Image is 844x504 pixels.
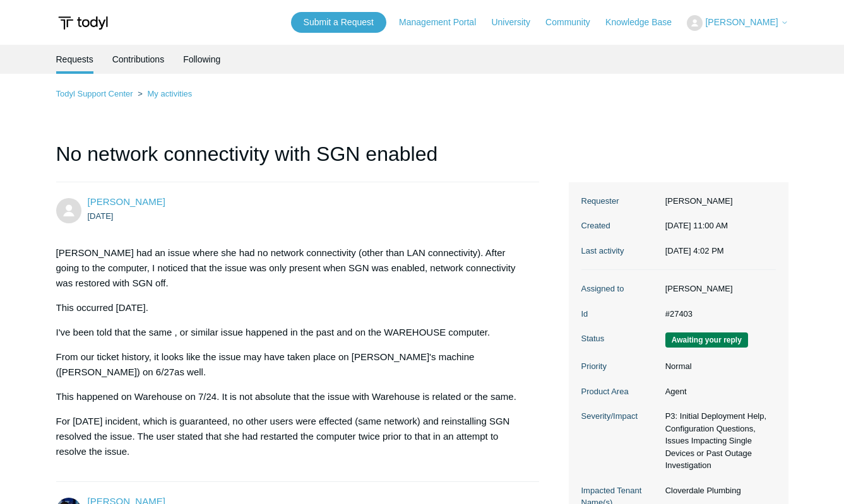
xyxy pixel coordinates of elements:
dt: Assigned to [581,283,659,295]
time: 08/13/2025, 11:00 [665,221,728,230]
p: I've been told that the same , or similar issue happened in the past and on the WAREHOUSE computer. [56,325,527,340]
button: [PERSON_NAME] [687,15,788,31]
dd: Normal [659,360,776,373]
dt: Id [581,308,659,320]
a: Following [183,45,220,74]
h1: No network connectivity with SGN enabled [56,139,540,182]
p: From our ticket history, it looks like the issue may have taken place on [PERSON_NAME]'s machine ... [56,349,527,380]
img: Todyl Support Center Help Center home page [56,11,110,35]
dd: [PERSON_NAME] [659,283,776,295]
a: University [491,16,542,29]
dd: #27403 [659,308,776,320]
a: Management Portal [399,16,489,29]
dd: Cloverdale Plumbing [659,484,776,497]
a: Submit a Request [291,12,386,33]
a: Todyl Support Center [56,89,133,98]
dt: Status [581,332,659,345]
a: [PERSON_NAME] [88,196,165,207]
a: Knowledge Base [605,16,684,29]
li: Todyl Support Center [56,89,136,98]
a: My activities [147,89,192,98]
li: Requests [56,45,93,74]
span: [PERSON_NAME] [705,17,778,27]
a: Community [545,16,603,29]
a: Contributions [112,45,165,74]
p: This happened on Warehouse on 7/24. It is not absolute that the issue with Warehouse is related o... [56,389,527,404]
p: For [DATE] incident, which is guaranteed, no other users were effected (same network) and reinsta... [56,414,527,459]
dt: Requester [581,195,659,208]
dt: Created [581,220,659,232]
dd: P3: Initial Deployment Help, Configuration Questions, Issues Impacting Single Devices or Past Out... [659,410,776,472]
dd: Agent [659,385,776,398]
dd: [PERSON_NAME] [659,195,776,208]
p: This occurred [DATE]. [56,300,527,315]
dt: Last activity [581,245,659,257]
span: Cody Nauta [88,196,165,207]
dt: Severity/Impact [581,410,659,423]
p: [PERSON_NAME] had an issue where she had no network connectivity (other than LAN connectivity). A... [56,245,527,291]
li: My activities [135,89,192,98]
time: 08/13/2025, 11:00 [88,211,114,221]
dt: Priority [581,360,659,373]
dt: Product Area [581,385,659,398]
time: 08/24/2025, 16:02 [665,246,724,255]
span: We are waiting for you to respond [665,332,748,348]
